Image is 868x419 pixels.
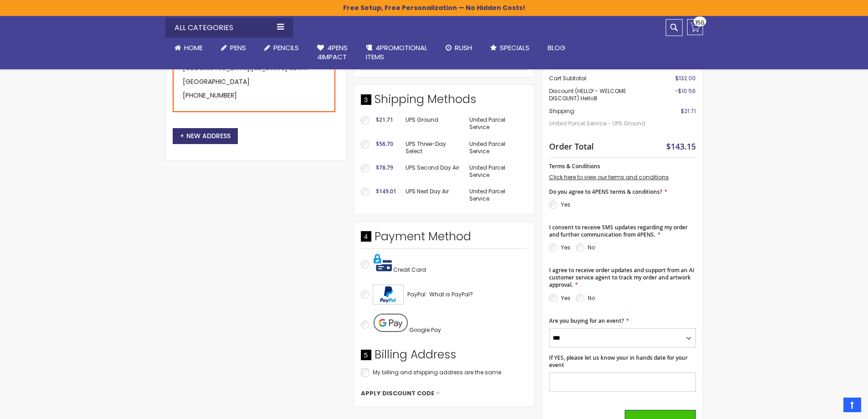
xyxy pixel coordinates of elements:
[548,43,565,52] span: Blog
[549,115,656,132] span: United Parcel Service - UPS Ground
[549,140,594,152] strong: Order Total
[549,87,626,102] span: Discount (HELLO! - WELCOME DISCOUNT)
[173,128,238,144] button: New Address
[549,188,662,196] span: Do you agree to 4PENS terms & conditions?
[588,243,595,251] label: No
[373,285,404,305] img: Acceptance Mark
[357,38,437,67] a: 4PROMOTIONALITEMS
[465,112,527,135] td: United Parcel Service
[401,136,465,160] td: UPS Three-Day Select
[465,160,527,183] td: United Parcel Service
[393,266,426,274] span: Credit Card
[561,294,570,302] label: Yes
[317,43,348,62] span: 4Pens 4impact
[675,87,696,95] span: -$10.56
[361,347,528,367] div: Billing Address
[401,160,465,183] td: UPS Second Day Air
[500,43,529,52] span: Specials
[561,201,570,208] label: Yes
[549,162,600,170] span: Terms & Conditions
[549,107,574,115] span: Shipping
[376,164,393,171] span: $78.79
[376,116,393,124] span: $21.71
[401,183,465,207] td: UPS Next Day Air
[409,326,441,334] span: Google Pay
[549,354,688,369] span: If YES, please let us know your in hands date for your event
[843,398,861,412] a: Top
[539,38,575,58] a: Blog
[407,290,426,298] span: PayPal
[588,294,595,302] label: No
[549,173,669,181] a: Click here to view our terms and conditions
[376,140,393,148] span: $56.70
[165,18,293,38] div: All Categories
[374,253,392,272] img: Pay with credit card
[401,112,465,135] td: UPS Ground
[465,183,527,207] td: United Parcel Service
[666,141,696,152] span: $143.15
[549,317,624,325] span: Are you buying for an event?
[455,43,472,52] span: Rush
[212,38,255,58] a: Pens
[549,223,688,238] span: I consent to receive SMS updates regarding my order and further communication from 4PENS.
[255,38,308,58] a: Pencils
[561,243,570,251] label: Yes
[687,19,703,35] a: 150
[376,187,396,195] span: $149.01
[361,92,528,112] div: Shipping Methods
[675,74,696,82] span: $132.00
[429,289,473,300] a: What is PayPal?
[374,314,408,332] img: Pay with Google Pay
[481,38,539,58] a: Specials
[695,18,704,27] span: 150
[308,38,357,67] a: 4Pens4impact
[429,290,473,298] span: What is PayPal?
[180,131,231,140] span: New Address
[549,72,656,85] th: Cart Subtotal
[230,43,246,52] span: Pens
[361,229,528,249] div: Payment Method
[465,136,527,160] td: United Parcel Service
[184,43,203,52] span: Home
[681,107,696,115] span: $21.71
[273,43,299,52] span: Pencils
[437,38,481,58] a: Rush
[373,368,501,376] span: My billing and shipping address are the same
[361,389,434,398] span: Apply Discount Code
[549,266,694,289] span: I agree to receive order updates and support from an AI customer service agent to track my order ...
[366,43,427,62] span: 4PROMOTIONAL ITEMS
[165,38,212,58] a: Home
[183,91,237,100] a: [PHONE_NUMBER]
[580,94,597,102] span: hello8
